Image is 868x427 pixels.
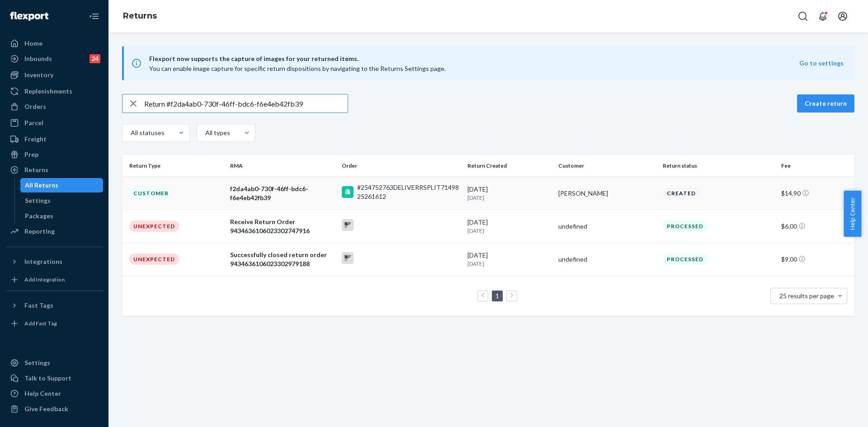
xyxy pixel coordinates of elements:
button: Fast Tags [5,298,103,313]
button: Create return [797,94,854,113]
div: [PERSON_NAME] [558,189,656,198]
button: Open account menu [834,7,852,25]
a: Settings [5,356,103,370]
div: Integrations [24,257,62,266]
div: Give Feedback [24,404,68,413]
th: Order [338,155,464,177]
a: Orders [5,99,103,114]
div: Inbounds [24,54,52,63]
a: Freight [5,132,103,146]
td: $6.00 [778,210,854,243]
div: [DATE] [467,218,551,235]
div: All statuses [131,128,163,137]
span: You can enable image capture for specific return dispositions by navigating to the Returns Settin... [149,65,446,72]
a: Parcel [5,116,103,130]
div: Successfully closed return order 9434636106023302979188 [230,250,335,268]
div: Fast Tags [24,301,53,310]
div: Customer [129,188,173,199]
a: Help Center [5,386,103,401]
p: [DATE] [467,194,551,202]
a: Add Fast Tag [5,316,103,331]
a: Add Integration [5,272,103,287]
th: Return Type [122,155,226,177]
div: [DATE] [467,251,551,267]
div: Reporting [24,227,55,236]
ol: breadcrumbs [116,3,164,29]
div: [DATE] [467,185,551,202]
div: 24 [90,54,100,63]
a: Returns [123,11,157,21]
th: RMA [226,155,338,177]
div: Orders [24,102,46,111]
div: Created [663,188,700,199]
div: Help Center [24,389,61,398]
span: 25 results per page [779,292,834,300]
div: Unexpected [129,221,179,232]
div: Settings [25,196,51,205]
a: Packages [20,209,104,223]
div: Settings [24,358,50,367]
div: Unexpected [129,253,179,265]
div: All Returns [25,181,58,190]
p: [DATE] [467,227,551,235]
td: $9.00 [778,243,854,276]
td: $14.90 [778,177,854,210]
th: Return Created [464,155,555,177]
button: Close Navigation [85,7,103,25]
a: Reporting [5,224,103,239]
a: Inbounds24 [5,52,103,66]
button: Give Feedback [5,402,103,416]
a: Home [5,36,103,51]
div: Returns [24,165,48,174]
th: Fee [778,155,854,177]
div: Home [24,39,42,48]
p: [DATE] [467,260,551,267]
th: Return status [659,155,778,177]
a: All Returns [20,178,104,192]
a: Inventory [5,68,103,82]
div: Receive Return Order 9434636106023302747916 [230,217,335,235]
a: Prep [5,147,103,162]
div: Replenishments [24,87,72,96]
div: Packages [25,211,53,221]
div: Processed [663,221,708,232]
div: undefined [558,255,656,264]
a: Returns [5,163,103,177]
a: Page 1 is your current page [494,292,501,300]
input: Search returns by rma, id, tracking number [144,94,348,113]
div: Inventory [24,70,53,80]
div: Processed [663,253,708,265]
button: Integrations [5,254,103,269]
button: Go to settings [799,59,844,68]
a: Settings [20,193,104,208]
img: Flexport logo [10,12,48,21]
div: Freight [24,135,47,144]
div: Prep [24,150,38,159]
a: Replenishments [5,84,103,99]
a: Talk to Support [5,371,103,385]
div: #254752763DELIVERRSPLIT7149825261612 [357,183,460,201]
button: Open notifications [814,7,832,25]
div: Parcel [24,118,43,127]
div: All types [205,128,229,137]
button: Open Search Box [794,7,812,25]
button: Help Center [844,191,861,237]
div: f2da4ab0-730f-46ff-bdc6-f6e4eb42fb39 [230,184,335,202]
div: Talk to Support [24,374,71,383]
th: Customer [555,155,659,177]
span: Flexport now supports the capture of images for your returned items. [149,53,799,64]
div: Add Integration [24,276,65,283]
div: undefined [558,222,656,231]
div: Add Fast Tag [24,319,57,327]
